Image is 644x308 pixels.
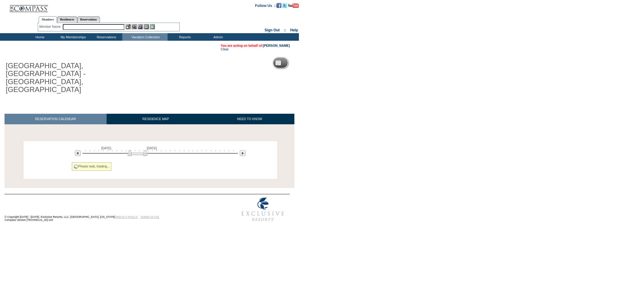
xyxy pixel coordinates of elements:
[116,215,138,218] a: PRIVACY POLICY
[150,24,155,29] img: b_calculator.gif
[144,24,149,29] img: Reservations
[288,3,299,7] a: Subscribe to our YouTube Channel
[140,215,159,218] a: TERMS OF USE
[201,33,234,41] td: Admin
[221,44,290,47] span: You are acting on behalf of:
[89,33,122,41] td: Reservations
[205,114,294,124] a: NEED TO KNOW
[290,28,298,32] a: Help
[101,146,111,150] span: [DATE]
[77,16,100,23] a: Reservations
[74,164,78,169] img: spinner2.gif
[263,44,290,47] a: [PERSON_NAME]
[282,3,287,8] img: Follow us on Twitter
[168,33,201,41] td: Reports
[39,24,62,29] div: Member Name:
[138,24,143,29] img: Impersonate
[107,114,205,124] a: RESIDENCE MAP
[23,33,56,41] td: Home
[5,114,107,124] a: RESERVATION CALENDAR
[236,194,290,224] img: Exclusive Resorts
[126,24,131,29] img: b_edit.gif
[56,33,89,41] td: My Memberships
[75,150,81,156] img: Previous
[147,146,157,150] span: [DATE]
[39,16,57,23] a: Members
[72,162,112,171] div: Please wait, loading...
[284,28,286,32] span: ::
[122,33,168,41] td: Vacation Collection
[283,61,329,65] h5: Reservation Calendar
[221,47,229,51] a: Clear
[5,195,216,224] td: © Copyright [DATE] - [DATE]. Exclusive Resorts, LLC. [GEOGRAPHIC_DATA], [US_STATE]. Compass Versi...
[255,3,277,8] td: Follow Us ::
[5,61,140,95] h1: [GEOGRAPHIC_DATA], [GEOGRAPHIC_DATA] - [GEOGRAPHIC_DATA], [GEOGRAPHIC_DATA]
[288,3,299,8] img: Subscribe to our YouTube Channel
[264,28,280,32] a: Sign Out
[132,24,137,29] img: View
[277,3,281,8] img: Become our fan on Facebook
[57,16,77,23] a: Residences
[240,150,245,156] img: Next
[282,3,287,7] a: Follow us on Twitter
[277,3,281,7] a: Become our fan on Facebook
